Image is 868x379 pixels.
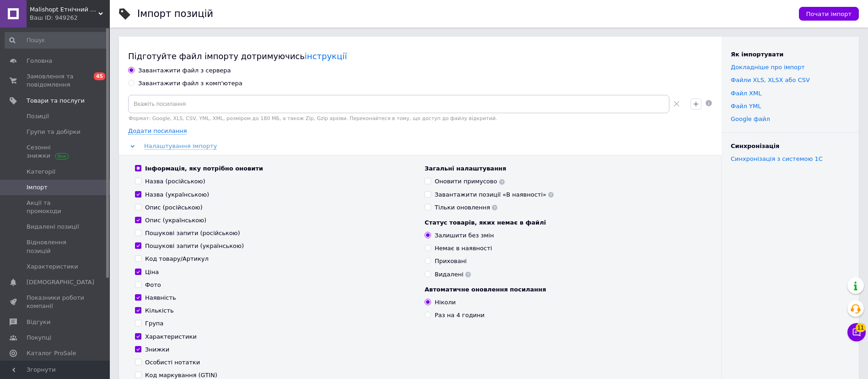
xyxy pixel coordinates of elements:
div: Ваш ID: 949262 [30,14,110,22]
span: 45 [94,72,105,80]
div: Синхронізація [731,142,850,150]
div: Пошукові запити (російською) [145,229,240,237]
div: Автоматичне оновлення посилання [425,286,705,294]
div: Назва (українською) [145,191,209,199]
div: Завантажити файл з комп'ютера [138,79,243,88]
div: Кількість [145,307,174,315]
span: Замовлення та повідомлення [27,72,85,89]
input: Пошук [5,32,108,49]
span: [DEMOGRAPHIC_DATA] [27,278,94,286]
div: Ніколи [435,298,456,307]
span: Каталог ProSale [27,349,76,357]
div: Особисті нотатки [145,358,200,367]
span: Показники роботи компанії [27,294,85,310]
div: Група [145,319,163,328]
div: Назва (російською) [145,177,205,186]
a: Google файл [731,115,770,122]
span: Додати посилання [128,127,187,135]
div: Як імпортувати [731,50,850,59]
div: Інформація, яку потрібно оновити [145,165,263,173]
div: Немає в наявності [435,244,492,253]
div: Опис (російською) [145,203,203,212]
div: Опис (українською) [145,216,206,225]
span: Головна [27,57,52,65]
span: Відгуки [27,318,50,326]
span: Видалені позиції [27,223,79,231]
div: Пошукові запити (українською) [145,242,244,250]
span: 11 [856,323,866,332]
a: Докладніше про імпорт [731,64,805,71]
span: Позиції [27,112,49,121]
div: Характеристики [145,333,197,341]
button: Чат з покупцем11 [847,323,866,341]
a: інструкції [305,51,347,61]
a: Файл XML [731,90,761,97]
h1: Імпорт позицій [137,8,213,19]
span: Товари та послуги [27,97,85,105]
span: Налаштування імпорту [144,143,217,150]
div: Оновити примусово [435,177,505,186]
span: Відновлення позицій [27,238,85,255]
a: Файл YML [731,103,761,110]
div: Приховані [435,257,467,265]
span: Malishopt Етнічний одяг та головні убори, все для хрещення [30,5,98,14]
div: Наявність [145,294,176,302]
span: Групи та добірки [27,128,81,136]
span: Категорії [27,168,55,176]
div: Код товару/Артикул [145,255,209,263]
a: Синхронізація з системою 1С [731,155,823,162]
div: Знижки [145,346,169,354]
div: Залишити без змін [435,231,494,240]
span: Характеристики [27,263,78,271]
span: Акції та промокоди [27,199,85,215]
div: Фото [145,281,161,289]
div: Загальні налаштування [425,165,705,173]
span: Сезонні знижки [27,143,85,160]
span: Почати імпорт [806,11,852,17]
a: Файли ХLS, XLSX або CSV [731,77,810,83]
div: Підготуйте файл імпорту дотримуючись [128,50,712,62]
span: Імпорт [27,183,48,192]
div: Тільки оновлення [435,203,497,212]
div: Формат: Google, XLS, CSV, YML, XML, розміром до 180 МБ, а також Zip, Gzip архіви. Переконайтеся в... [128,115,683,121]
div: Раз на 4 години [435,311,485,319]
input: Вкажіть посилання [128,95,669,113]
div: Ціна [145,268,159,276]
span: Покупці [27,334,51,342]
div: Завантажити файл з сервера [138,66,231,75]
div: Статус товарів, яких немає в файлі [425,219,705,227]
div: Завантажити позиції «В наявності» [435,191,554,199]
div: Видалені [435,270,471,279]
button: Почати імпорт [799,7,859,21]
